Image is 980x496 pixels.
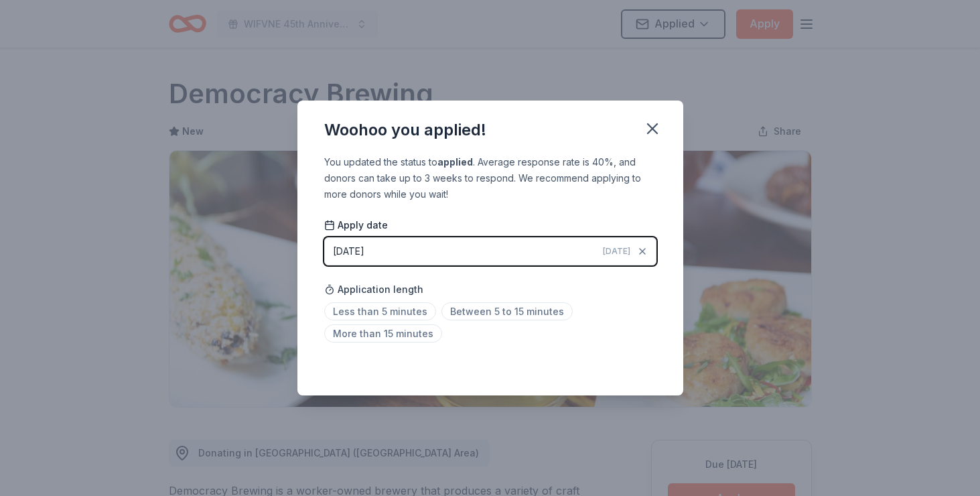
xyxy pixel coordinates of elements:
div: Woohoo you applied! [324,119,486,141]
span: Less than 5 minutes [324,302,436,320]
span: [DATE] [603,246,630,257]
span: More than 15 minutes [324,324,442,343]
b: applied [437,156,473,168]
div: You updated the status to . Average response rate is 40%, and donors can take up to 3 weeks to re... [324,154,656,202]
span: Between 5 to 15 minutes [441,302,573,320]
span: Application length [324,282,423,298]
button: [DATE][DATE] [324,237,656,265]
div: [DATE] [333,243,364,259]
span: Apply date [324,219,388,232]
